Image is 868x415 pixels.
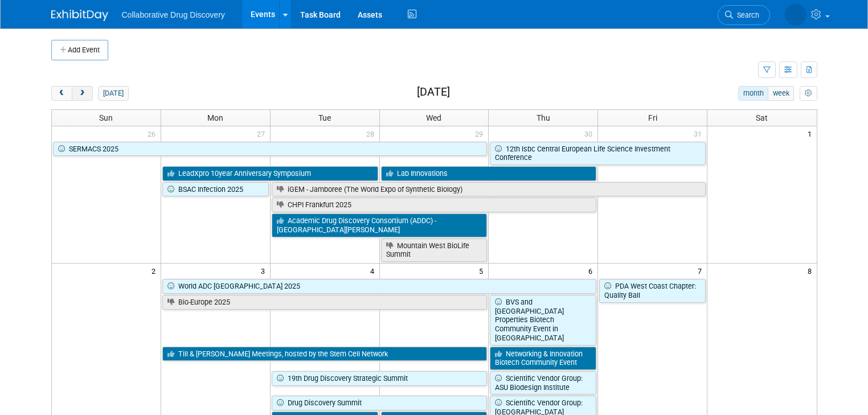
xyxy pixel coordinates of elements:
[318,113,331,122] span: Tue
[806,264,817,278] span: 8
[474,126,488,141] span: 29
[490,295,596,346] a: BVS and [GEOGRAPHIC_DATA] Properties Biotech Community Event in [GEOGRAPHIC_DATA]
[583,126,597,141] span: 30
[805,90,812,97] i: Personalize Calendar
[785,4,806,26] img: Amanda Briggs
[162,295,488,310] a: Bio-Europe 2025
[51,10,108,21] img: ExhibitDay
[53,142,488,157] a: SERMACS 2025
[365,126,379,141] span: 28
[490,347,596,370] a: Networking & Innovation Biotech Community Event
[648,113,657,122] span: Fri
[150,264,161,278] span: 2
[587,264,597,278] span: 6
[272,371,488,386] a: 19th Drug Discovery Strategic Summit
[207,113,223,122] span: Mon
[718,5,770,25] a: Search
[272,198,597,212] a: CHPI Frankfurt 2025
[272,182,706,197] a: iGEM - Jamboree (The World Expo of Synthetic Biology)
[122,10,225,19] span: Collaborative Drug Discovery
[51,40,108,60] button: Add Event
[272,213,488,237] a: Academic Drug Discovery Consortium (ADDC) - [GEOGRAPHIC_DATA][PERSON_NAME]
[162,279,596,294] a: World ADC [GEOGRAPHIC_DATA] 2025
[490,142,706,165] a: 12th lsbc Central European Life Science Investment Conference
[733,11,759,19] span: Search
[381,166,597,181] a: Lab Innovations
[426,113,441,122] span: Wed
[146,126,161,141] span: 26
[381,239,488,262] a: Mountain West BioLife Summit
[51,86,72,101] button: prev
[693,126,707,141] span: 31
[756,113,768,122] span: Sat
[417,86,450,98] h2: [DATE]
[162,182,269,197] a: BSAC Infection 2025
[599,279,706,302] a: PDA West Coast Chapter: Quality Ball
[162,166,378,181] a: LeadXpro 10year Anniversary Symposium
[162,347,488,361] a: Till & [PERSON_NAME] Meetings, hosted by the Stem Cell Network
[490,371,596,395] a: Scientific Vendor Group: ASU Biodesign Institute
[98,86,128,101] button: [DATE]
[260,264,270,278] span: 3
[478,264,488,278] span: 5
[272,396,488,410] a: Drug Discovery Summit
[256,126,270,141] span: 27
[72,86,93,101] button: next
[537,113,550,122] span: Thu
[768,86,794,101] button: week
[800,86,817,101] button: myCustomButton
[99,113,113,122] span: Sun
[806,126,817,141] span: 1
[738,86,768,101] button: month
[369,264,379,278] span: 4
[697,264,707,278] span: 7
